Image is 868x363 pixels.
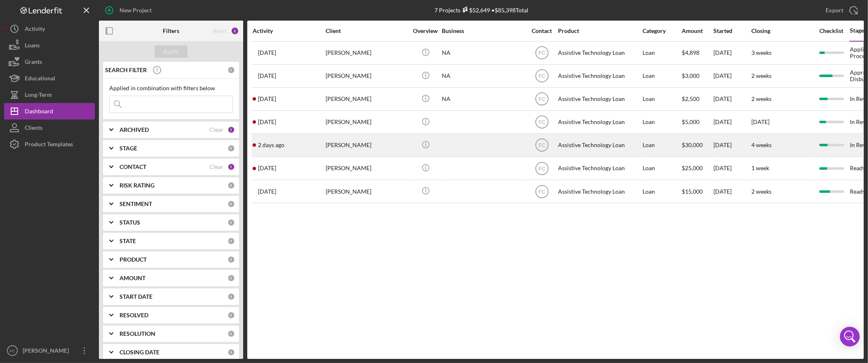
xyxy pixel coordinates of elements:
[228,330,235,337] div: 0
[4,342,95,359] button: FC[PERSON_NAME]
[109,85,233,91] div: Applied in combination with filters below
[539,166,545,171] text: FC
[442,28,524,34] div: Business
[558,88,640,110] div: Assistive Technology Loan
[25,21,45,39] div: Activity
[258,165,276,171] time: 2025-09-18 04:57
[558,42,640,64] div: Assistive Technology Loan
[539,143,545,148] text: FC
[558,180,640,202] div: Assistive Technology Loan
[258,96,276,102] time: 2025-09-23 18:48
[25,87,52,105] div: Long-Term
[228,311,235,319] div: 0
[713,88,751,110] div: [DATE]
[228,349,235,356] div: 0
[25,136,73,155] div: Product Templates
[120,349,160,356] b: CLOSING DATE
[258,49,276,56] time: 2025-09-29 21:05
[826,2,843,19] div: Export
[558,134,640,156] div: Assistive Technology Loan
[713,180,751,202] div: [DATE]
[643,88,681,110] div: Loan
[643,134,681,156] div: Loan
[442,42,524,64] div: NA
[682,164,703,171] span: $25,000
[713,134,751,156] div: [DATE]
[21,342,74,361] div: [PERSON_NAME]
[120,182,155,189] b: RISK RATING
[228,237,235,245] div: 0
[228,66,235,74] div: 0
[4,21,95,37] button: Activity
[326,111,408,133] div: [PERSON_NAME]
[682,188,703,195] span: $15,000
[4,119,95,136] button: Clients
[713,42,751,64] div: [DATE]
[751,141,772,148] time: 4 weeks
[682,72,699,79] span: $3,000
[25,37,40,56] div: Loans
[526,28,557,34] div: Contact
[558,111,640,133] div: Assistive Technology Loan
[258,73,276,79] time: 2025-09-25 18:57
[643,42,681,64] div: Loan
[228,200,235,208] div: 0
[460,7,490,14] div: $52,649
[228,182,235,189] div: 0
[253,28,325,34] div: Activity
[643,111,681,133] div: Loan
[25,70,55,89] div: Educational
[25,103,53,122] div: Dashboard
[326,88,408,110] div: [PERSON_NAME]
[682,49,699,56] span: $4,898
[539,50,545,56] text: FC
[326,134,408,156] div: [PERSON_NAME]
[713,157,751,179] div: [DATE]
[4,136,95,152] button: Product Templates
[228,126,235,133] div: 1
[120,2,152,19] div: New Project
[105,67,147,73] b: SEARCH FILTER
[751,95,772,102] time: 2 weeks
[682,118,699,125] span: $5,000
[326,180,408,202] div: [PERSON_NAME]
[209,126,223,133] div: Clear
[155,45,188,58] button: Apply
[326,157,408,179] div: [PERSON_NAME]
[682,141,703,148] span: $30,000
[231,27,239,35] div: 2
[120,238,136,244] b: STATE
[4,87,95,103] button: Long-Term
[442,65,524,87] div: NA
[164,45,179,58] div: Apply
[751,164,769,171] time: 1 week
[120,275,145,281] b: AMOUNT
[682,28,713,34] div: Amount
[258,119,276,125] time: 2025-09-10 01:35
[539,73,545,79] text: FC
[817,2,864,19] button: Export
[751,72,772,79] time: 2 weeks
[25,119,42,138] div: Clients
[751,118,769,125] time: [DATE]
[228,293,235,300] div: 0
[4,37,95,54] a: Loans
[643,180,681,202] div: Loan
[643,157,681,179] div: Loan
[410,28,441,34] div: Overview
[120,330,155,337] b: RESOLUTION
[228,163,235,171] div: 1
[258,142,284,148] time: 2025-10-07 19:36
[99,2,160,19] button: New Project
[120,164,146,170] b: CONTACT
[25,54,42,72] div: Grants
[840,327,860,347] div: Open Intercom Messenger
[539,96,545,102] text: FC
[4,70,95,87] a: Educational
[539,119,545,125] text: FC
[4,103,95,119] button: Dashboard
[120,312,148,319] b: RESOLVED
